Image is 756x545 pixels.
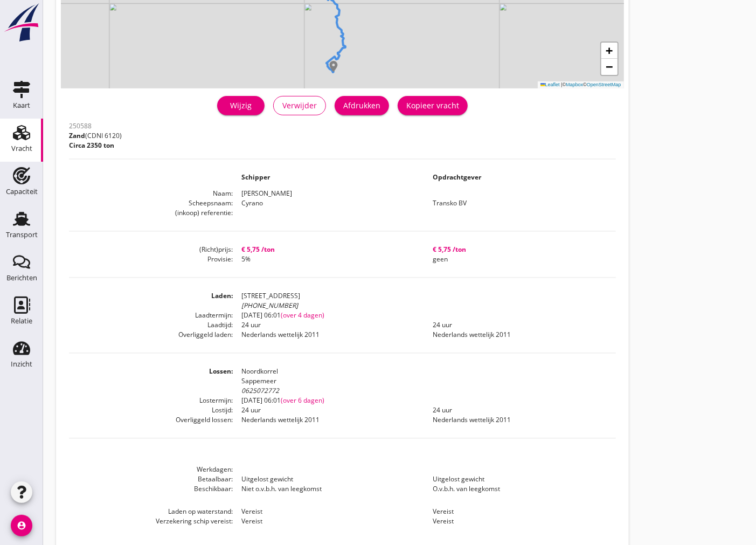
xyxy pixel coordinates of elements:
[69,245,233,254] dt: (Richt)prijs
[601,43,618,59] a: Zoom in
[233,330,424,340] dd: Nederlands wettelijk 2011
[11,145,32,152] div: Vracht
[11,515,32,536] i: account_circle
[424,245,615,254] dd: € 5,75 /ton
[606,60,613,73] span: −
[69,330,233,340] dt: Overliggeld laden
[328,61,339,72] img: Marker
[424,254,615,264] dd: geen
[69,141,122,150] p: Circa 2350 ton
[233,405,424,415] dd: 24 uur
[273,96,326,115] button: Verwijder
[233,173,424,182] dd: Schipper
[424,198,615,208] dd: Transko BV
[69,507,233,516] dt: Laden op waterstand
[406,100,459,111] div: Kopieer vracht
[233,245,424,254] dd: € 5,75 /ton
[424,474,615,484] dd: Uitgelost gewicht
[69,131,85,140] span: Zand
[69,208,233,218] dt: (inkoop) referentie
[6,231,38,238] div: Transport
[69,254,233,264] dt: Provisie
[233,474,424,484] dd: Uitgelost gewicht
[281,311,324,320] span: (over 4 dagen)
[217,96,265,115] a: Wijzig
[69,131,122,141] p: (CDNI 6120)
[233,516,424,526] dd: Vereist
[69,121,92,130] span: 250588
[69,311,233,320] dt: Laadtermijn
[424,320,615,330] dd: 24 uur
[606,44,613,57] span: +
[241,386,615,396] div: 0625072772
[11,361,32,368] div: Inzicht
[335,96,389,115] button: Afdrukken
[343,100,380,111] div: Afdrukken
[69,484,233,494] dt: Beschikbaar
[281,396,324,405] span: (over 6 dagen)
[233,415,424,425] dd: Nederlands wettelijk 2011
[566,82,583,87] a: Mapbox
[233,484,424,494] dd: Niet o.v.b.h. van leegkomst
[233,311,615,320] dd: [DATE] 06:01
[69,415,233,425] dt: Overliggeld lossen
[601,59,618,75] a: Zoom out
[540,82,560,87] a: Leaflet
[424,405,615,415] dd: 24 uur
[424,484,615,494] dd: O.v.b.h. van leegkomst
[424,330,615,340] dd: Nederlands wettelijk 2011
[233,320,424,330] dd: 24 uur
[13,102,30,109] div: Kaart
[561,82,562,87] span: |
[233,189,615,198] dd: [PERSON_NAME]
[6,188,38,195] div: Capaciteit
[233,367,615,396] dd: Noordkorrel Sappemeer
[233,198,424,208] dd: Cyrano
[69,367,233,396] dt: Lossen
[69,189,233,198] dt: Naam
[233,254,424,264] dd: 5%
[398,96,468,115] button: Kopieer vracht
[69,198,233,208] dt: Scheepsnaam
[241,301,615,311] div: [PHONE_NUMBER]
[6,274,37,281] div: Berichten
[424,173,615,182] dd: Opdrachtgever
[69,465,233,474] dt: Werkdagen
[424,507,615,516] dd: Vereist
[69,474,233,484] dt: Betaalbaar
[282,100,317,111] div: Verwijder
[2,3,41,43] img: logo-small.a267ee39.svg
[11,318,32,325] div: Relatie
[233,396,615,405] dd: [DATE] 06:01
[233,507,424,516] dd: Vereist
[69,516,233,526] dt: Verzekering schip vereist
[233,291,615,311] dd: [STREET_ADDRESS]
[69,291,233,311] dt: Laden
[538,81,624,88] div: © ©
[424,516,615,526] dd: Vereist
[69,396,233,405] dt: Lostermijn
[226,100,256,111] div: Wijzig
[69,405,233,415] dt: Lostijd
[424,415,615,425] dd: Nederlands wettelijk 2011
[587,82,621,87] a: OpenStreetMap
[69,320,233,330] dt: Laadtijd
